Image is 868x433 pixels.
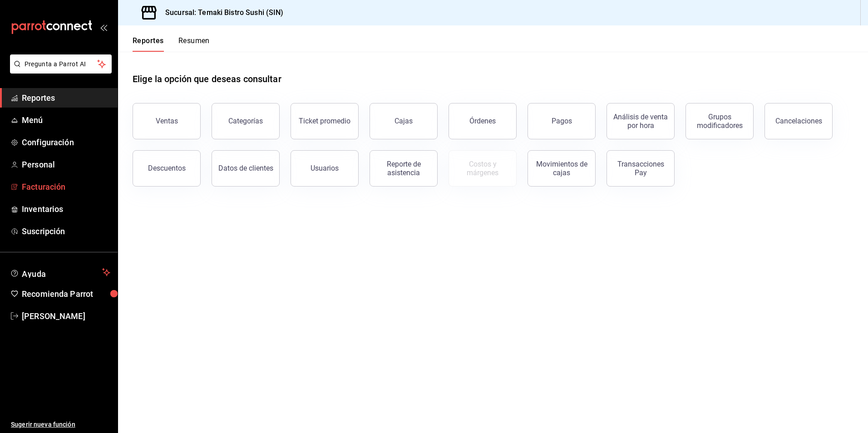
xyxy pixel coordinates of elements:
[775,117,822,125] div: Cancelaciones
[133,150,201,187] button: Descuentos
[528,150,596,187] button: Movimientos de cajas
[291,103,359,139] button: Ticket promedio
[449,103,517,139] button: Órdenes
[299,117,350,125] div: Ticket promedio
[22,288,110,300] span: Recomienda Parrot
[395,117,413,125] div: Cajas
[311,164,339,172] div: Usuarios
[22,92,110,104] span: Reportes
[22,203,110,215] span: Inventarios
[133,72,281,86] h1: Elige la opción que deseas consultar
[178,36,210,52] button: Resumen
[370,150,438,187] button: Reporte de asistencia
[158,7,284,18] h3: Sucursal: Temaki Bistro Sushi (SIN)
[469,117,496,125] div: Órdenes
[375,160,432,177] div: Reporte de asistencia
[6,66,112,75] a: Pregunta a Parrot AI
[291,150,359,187] button: Usuarios
[612,113,669,130] div: Análisis de venta por hora
[607,150,675,187] button: Transacciones Pay
[22,181,110,193] span: Facturación
[22,114,110,126] span: Menú
[528,103,596,139] button: Pagos
[449,150,517,187] button: Contrata inventarios para ver este reporte
[148,164,186,172] div: Descuentos
[22,158,110,171] span: Personal
[686,103,754,139] button: Grupos modificadores
[11,420,110,429] span: Sugerir nueva función
[607,103,675,139] button: Análisis de venta por hora
[156,117,178,125] div: Ventas
[533,160,590,177] div: Movimientos de cajas
[691,113,748,130] div: Grupos modificadores
[212,103,280,139] button: Categorías
[100,24,107,31] button: open_drawer_menu
[133,103,201,139] button: Ventas
[552,117,572,125] div: Pagos
[228,117,263,125] div: Categorías
[218,164,273,172] div: Datos de clientes
[370,103,438,139] button: Cajas
[22,310,110,322] span: [PERSON_NAME]
[612,160,669,177] div: Transacciones Pay
[133,36,210,52] div: navigation tabs
[22,225,110,237] span: Suscripción
[133,36,164,52] button: Reportes
[22,136,110,148] span: Configuración
[764,103,833,139] button: Cancelaciones
[212,150,280,187] button: Datos de clientes
[454,160,511,177] div: Costos y márgenes
[22,267,99,278] span: Ayuda
[10,54,112,74] button: Pregunta a Parrot AI
[25,59,98,69] span: Pregunta a Parrot AI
